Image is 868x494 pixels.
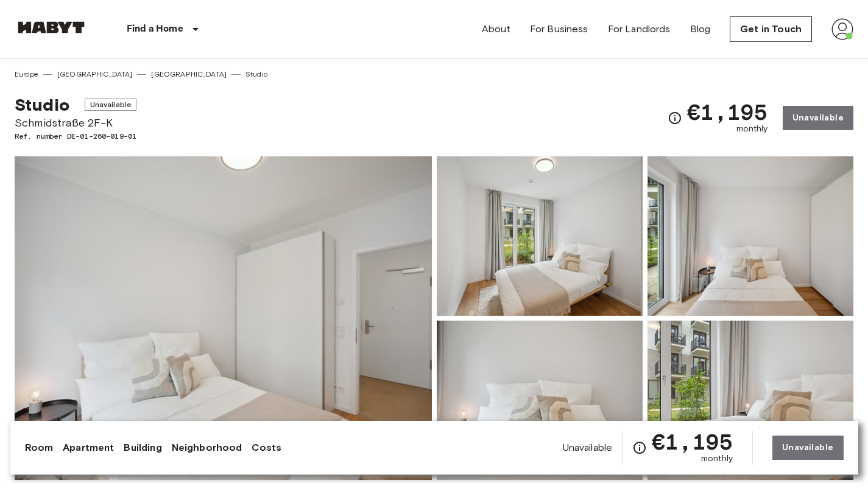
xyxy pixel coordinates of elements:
[15,115,136,131] span: Schmidstraße 2F-K
[647,321,853,480] img: Picture of unit DE-01-260-019-01
[482,22,510,37] a: About
[563,441,613,454] span: Unavailable
[151,69,227,80] a: [GEOGRAPHIC_DATA]
[632,440,647,455] svg: Check cost overview for full price breakdown. Please note that discounts apply to new joiners onl...
[687,101,768,123] span: €1,195
[25,440,54,455] a: Room
[57,69,133,80] a: [GEOGRAPHIC_DATA]
[245,69,267,80] a: Studio
[15,94,69,115] span: Studio
[15,21,88,33] img: Habyt
[437,156,643,316] img: Picture of unit DE-01-260-019-01
[736,123,768,135] span: monthly
[647,156,853,316] img: Picture of unit DE-01-260-019-01
[172,440,242,455] a: Neighborhood
[437,321,643,480] img: Picture of unit DE-01-260-019-01
[690,22,711,37] a: Blog
[127,22,183,37] p: Find a Home
[63,440,114,455] a: Apartment
[15,156,432,480] img: Marketing picture of unit DE-01-260-019-01
[608,22,671,37] a: For Landlords
[252,440,281,455] a: Costs
[831,18,853,40] img: avatar
[530,22,588,37] a: For Business
[124,440,161,455] a: Building
[730,16,812,42] a: Get in Touch
[85,99,137,111] span: Unavailable
[668,111,682,125] svg: Check cost overview for full price breakdown. Please note that discounts apply to new joiners onl...
[15,69,38,80] a: Europe
[652,431,733,453] span: €1,195
[15,131,136,142] span: Ref. number DE-01-260-019-01
[701,453,733,465] span: monthly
